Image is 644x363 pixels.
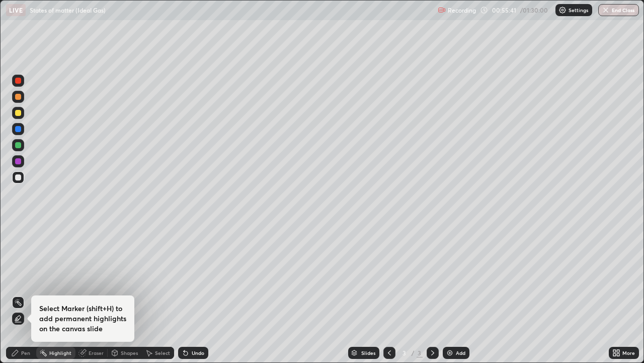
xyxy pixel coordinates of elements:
p: LIVE [9,6,23,14]
img: add-slide-button [446,349,454,357]
div: Add [456,350,465,355]
div: / [412,350,415,356]
img: end-class-cross [602,6,610,14]
img: class-settings-icons [558,6,567,14]
div: Undo [192,350,204,355]
div: Shapes [121,350,138,355]
img: recording.375f2c34.svg [438,6,446,14]
div: Slides [361,350,375,355]
div: 3 [399,350,410,356]
div: 3 [417,348,423,357]
p: States of matter (Ideal Gas) [30,6,106,14]
div: Pen [21,350,30,355]
button: End Class [598,4,639,16]
div: Highlight [49,350,71,355]
p: Settings [569,8,588,13]
h4: Select Marker (shift+H) to add permanent highlights on the canvas slide [39,304,126,334]
div: More [622,350,635,355]
div: Select [155,350,170,355]
p: Recording [448,7,476,14]
div: Eraser [89,350,104,355]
